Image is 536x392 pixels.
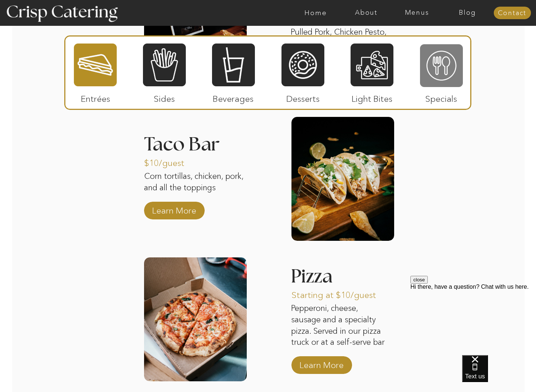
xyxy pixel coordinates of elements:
a: Learn More [150,198,199,219]
p: $10/guest [144,150,193,172]
p: Starting at $10/guest [291,282,389,304]
h3: Taco Bar [144,135,247,144]
p: Light Bites [348,86,397,108]
a: Menus [392,9,442,17]
p: Beverages [209,86,258,108]
a: Home [290,9,341,17]
h3: Pizza [291,267,368,288]
iframe: podium webchat widget prompt [410,276,536,364]
a: Blog [442,9,493,17]
a: Learn More [297,353,346,374]
iframe: podium webchat widget bubble [462,355,536,392]
p: Pepperoni, cheese, sausage and a specialty pizza. Served in our pizza truck or at a self-serve bar [291,303,389,348]
p: $10/guest [291,6,340,27]
p: Specials [417,86,466,108]
a: Contact [494,10,531,17]
p: Corn tortillas, chicken, pork, and all the toppings [144,171,247,206]
p: Pulled Pork, Chicken Pesto, Jalapeño Popper, and Classic Grilled Cheese [291,27,393,62]
p: Sides [140,86,189,108]
p: Desserts [279,86,328,108]
a: About [341,9,392,17]
p: Entrées [71,86,120,108]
